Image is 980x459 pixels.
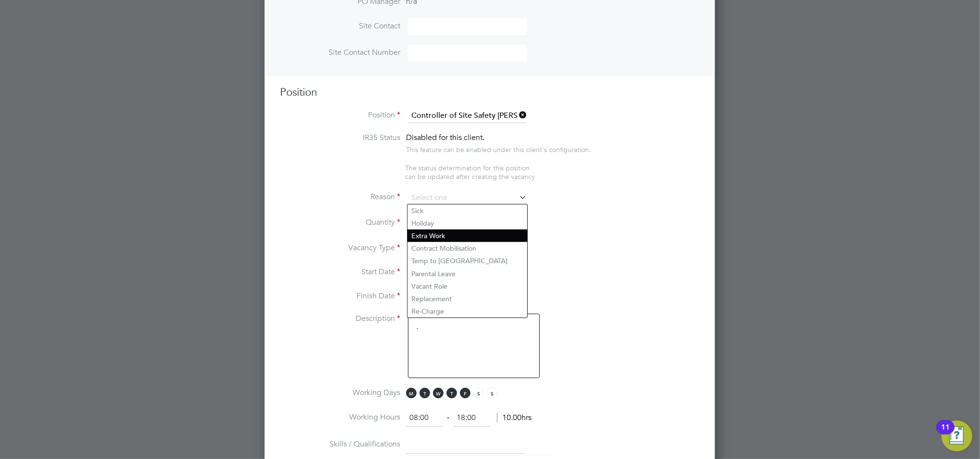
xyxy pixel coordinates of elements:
li: Vacant Role [407,280,527,293]
li: Parental Leave [407,268,527,280]
label: Vacancy Type [280,243,400,253]
li: Contract Mobilisation [407,242,527,255]
div: This feature can be enabled under this client's configuration. [406,143,591,154]
input: Select one [408,191,527,205]
li: Sick [407,204,527,217]
label: Working Hours [280,412,400,422]
label: Position [280,110,400,120]
label: Description [280,314,400,324]
input: Search for... [408,109,527,123]
label: Site Contact Number [280,48,400,58]
label: Start Date [280,267,400,277]
input: 17:00 [453,409,490,427]
div: 11 [941,427,950,440]
label: Quantity [280,217,400,228]
li: Re-Charge [407,305,527,318]
span: S [473,388,484,398]
label: Site Contact [280,21,400,31]
li: Holiday [407,217,527,229]
span: T [446,388,457,398]
li: Replacement [407,293,527,305]
button: Open Resource Center, 11 new notifications [942,421,972,451]
span: The status determination for this position can be updated after creating the vacancy [405,164,535,181]
li: Extra Work [407,229,527,242]
h3: Position [280,86,700,100]
span: Disabled for this client. [406,133,484,142]
label: Working Days [280,388,400,398]
span: ‐ [445,413,451,422]
label: Skills / Qualifications [280,439,400,449]
li: Temp to [GEOGRAPHIC_DATA] [407,255,527,267]
span: T [420,388,430,398]
label: IR35 Status [280,133,400,143]
label: Finish Date [280,291,400,301]
span: 10.00hrs [497,413,532,422]
label: Reason [280,192,400,202]
span: F [460,388,471,398]
span: W [433,388,444,398]
input: 08:00 [406,409,443,427]
span: M [406,388,417,398]
span: S [487,388,497,398]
